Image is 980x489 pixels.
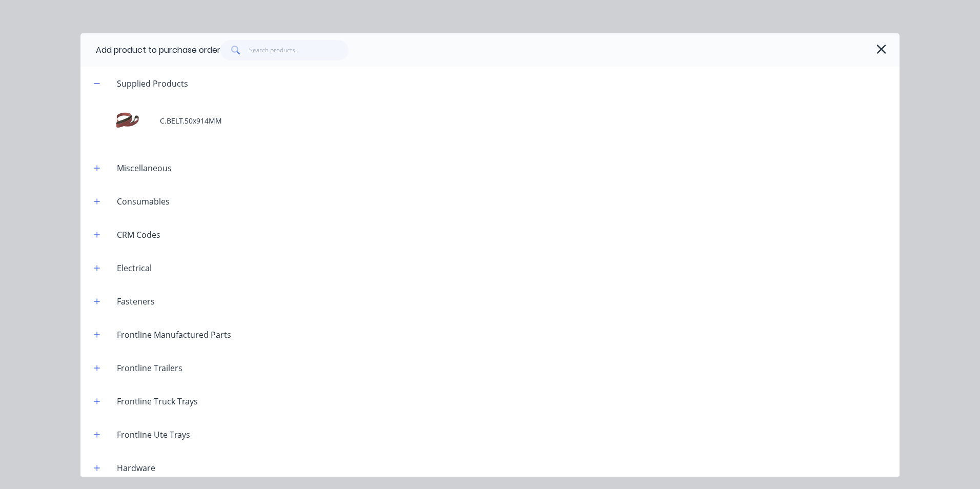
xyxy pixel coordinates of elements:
[109,462,164,474] div: Hardware
[249,40,349,60] input: Search products...
[109,262,160,274] div: Electrical
[96,44,220,56] div: Add product to purchase order
[109,362,191,374] div: Frontline Trailers
[109,295,163,308] div: Fasteners
[109,395,206,407] div: Frontline Truck Trays
[109,77,196,90] div: Supplied Products
[109,195,178,208] div: Consumables
[109,329,239,341] div: Frontline Manufactured Parts
[109,429,198,441] div: Frontline Ute Trays
[109,229,169,241] div: CRM Codes
[109,162,180,174] div: Miscellaneous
